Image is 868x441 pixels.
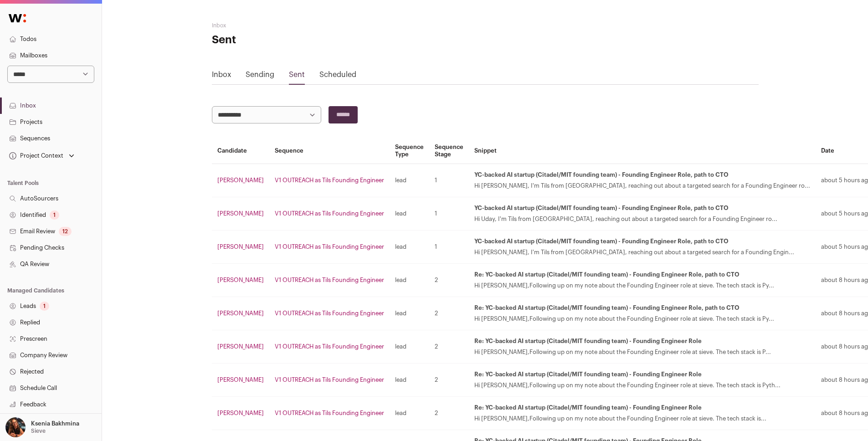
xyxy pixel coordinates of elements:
td: lead [390,297,429,330]
a: V1 OUTREACH as Tils Founding Engineer [275,277,384,283]
a: Sent [289,71,305,78]
th: Snippet [469,138,816,164]
h2: Inbox [212,22,394,29]
a: V1 OUTREACH as Tils Founding Engineer [275,244,384,250]
td: 2 [429,330,469,364]
div: Hi [PERSON_NAME],Following up on my note about the Founding Engineer role at sieve. The tech stac... [474,349,810,356]
div: Re: YC-backed AI startup (Citadel/MIT founding team) - Founding Engineer Role [474,404,810,411]
p: Sieve [31,427,46,435]
a: [PERSON_NAME] [217,210,264,216]
td: 2 [429,364,469,397]
div: Re: YC-backed AI startup (Citadel/MIT founding team) - Founding Engineer Role, path to CTO [474,304,810,312]
td: 2 [429,397,469,430]
div: Re: YC-backed AI startup (Citadel/MIT founding team) - Founding Engineer Role, path to CTO [474,271,810,278]
a: V1 OUTREACH as Tils Founding Engineer [275,210,384,216]
p: Ksenia Bakhmina [31,420,79,427]
div: Re: YC-backed AI startup (Citadel/MIT founding team) - Founding Engineer Role [474,338,810,345]
div: Hi [PERSON_NAME],Following up on my note about the Founding Engineer role at sieve. The tech stac... [474,282,810,289]
div: Hi [PERSON_NAME],Following up on my note about the Founding Engineer role at sieve. The tech stac... [474,415,810,422]
a: [PERSON_NAME] [217,377,264,383]
div: 1 [40,302,49,311]
button: Open dropdown [7,149,76,162]
th: Sequence [269,138,390,164]
td: lead [390,164,429,197]
div: Re: YC-backed AI startup (Citadel/MIT founding team) - Founding Engineer Role [474,371,810,378]
div: YC-backed AI startup (Citadel/MIT founding team) - Founding Engineer Role, path to CTO [474,238,810,245]
td: 2 [429,264,469,297]
a: [PERSON_NAME] [217,344,264,349]
div: 12 [59,227,72,236]
h1: Sent [212,33,394,47]
td: lead [390,231,429,264]
a: Inbox [212,71,231,78]
a: V1 OUTREACH as Tils Founding Engineer [275,310,384,316]
a: V1 OUTREACH as Tils Founding Engineer [275,410,384,416]
img: 13968079-medium_jpg [5,417,26,437]
a: Sending [246,71,274,78]
div: Hi [PERSON_NAME], I'm Tils from [GEOGRAPHIC_DATA], reaching out about a targeted search for a Fou... [474,182,810,190]
div: Hi Uday, I'm Tils from [GEOGRAPHIC_DATA], reaching out about a targeted search for a Founding Eng... [474,215,810,223]
td: lead [390,330,429,364]
div: Hi [PERSON_NAME], I'm Tils from [GEOGRAPHIC_DATA], reaching out about a targeted search for a Fou... [474,249,810,256]
a: V1 OUTREACH as Tils Founding Engineer [275,344,384,349]
a: V1 OUTREACH as Tils Founding Engineer [275,377,384,383]
a: [PERSON_NAME] [217,310,264,316]
td: 1 [429,164,469,197]
a: [PERSON_NAME] [217,177,264,183]
td: lead [390,264,429,297]
div: Hi [PERSON_NAME],Following up on my note about the Founding Engineer role at sieve. The tech stac... [474,315,810,323]
th: Sequence Type [390,138,429,164]
td: 2 [429,297,469,330]
a: V1 OUTREACH as Tils Founding Engineer [275,177,384,183]
td: lead [390,364,429,397]
th: Candidate [212,138,269,164]
a: [PERSON_NAME] [217,277,264,283]
div: YC-backed AI startup (Citadel/MIT founding team) - Founding Engineer Role, path to CTO [474,171,810,179]
td: 1 [429,197,469,231]
td: lead [390,397,429,430]
div: YC-backed AI startup (Citadel/MIT founding team) - Founding Engineer Role, path to CTO [474,205,810,212]
div: Hi [PERSON_NAME],Following up on my note about the Founding Engineer role at sieve. The tech stac... [474,382,810,389]
td: 1 [429,231,469,264]
div: Project Context [7,152,63,159]
div: 1 [50,210,59,220]
td: lead [390,197,429,231]
img: Wellfound [4,9,31,27]
button: Open dropdown [4,417,81,437]
a: [PERSON_NAME] [217,244,264,250]
a: Scheduled [319,71,356,78]
th: Sequence Stage [429,138,469,164]
a: [PERSON_NAME] [217,410,264,416]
